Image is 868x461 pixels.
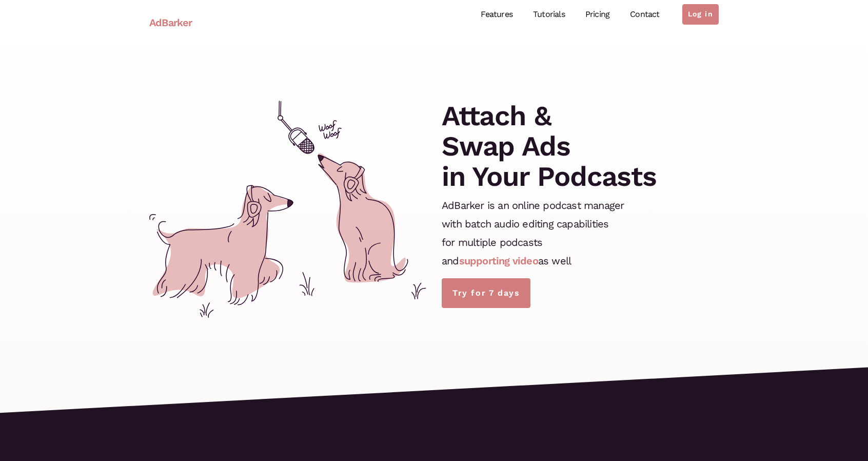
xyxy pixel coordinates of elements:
a: supporting video [459,255,538,267]
p: AdBarker is an online podcast manager with batch audio editing capabilities for multiple podcasts... [442,196,624,270]
a: AdBarker [149,11,192,34]
img: cover.svg [149,101,426,318]
a: Try for 7 days [442,278,530,308]
a: Log in [682,4,719,25]
h1: Attach & Swap Ads in Your Podcasts [442,101,657,192]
